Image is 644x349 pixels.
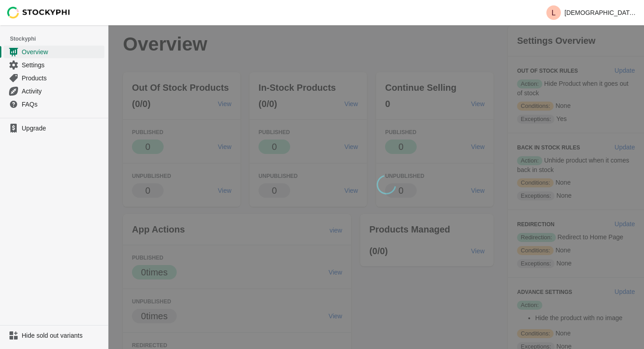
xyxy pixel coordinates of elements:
a: Hide sold out variants [4,329,104,342]
a: Activity [4,84,104,98]
span: FAQs [22,100,103,109]
a: Upgrade [4,122,104,135]
img: Stockyphi [7,7,71,19]
span: Stockyphi [10,34,108,43]
p: [DEMOGRAPHIC_DATA][PERSON_NAME] Honduras [564,9,637,16]
text: L [552,9,556,17]
span: Hide sold out variants [22,331,103,340]
span: Overview [22,47,103,56]
span: Settings [22,60,103,70]
a: Products [4,71,104,84]
a: FAQs [4,98,104,111]
span: Activity [22,87,103,96]
button: Avatar with initials L[DEMOGRAPHIC_DATA][PERSON_NAME] Honduras [543,4,640,22]
a: Settings [4,58,104,71]
span: Upgrade [22,124,103,133]
span: Products [22,74,103,83]
span: Avatar with initials L [546,5,561,20]
a: Overview [4,45,104,58]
